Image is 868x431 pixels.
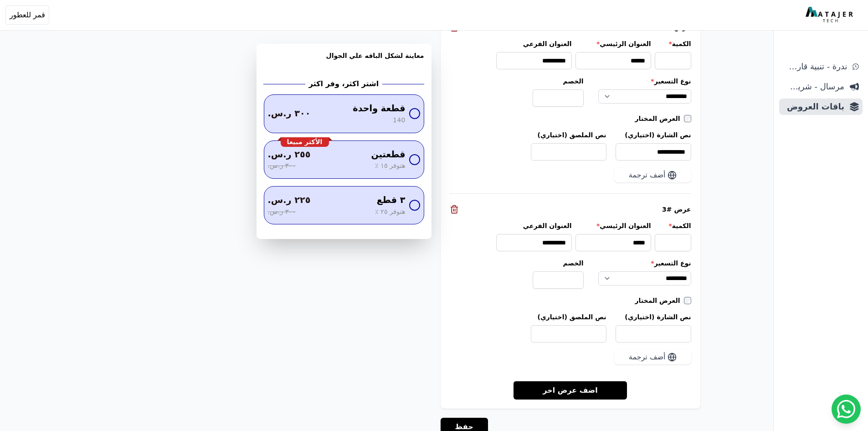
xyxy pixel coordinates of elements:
[377,194,406,207] span: ٣ قطع
[629,352,666,363] span: أضف ترجمة
[575,39,651,48] label: العنوان الرئيسي
[450,205,691,214] div: عرض #3
[533,259,584,268] label: الخصم
[629,170,666,181] span: أضف ترجمة
[575,221,651,230] label: العنوان الرئيسي
[598,259,691,268] label: نوع التسعير
[655,39,691,48] label: الكمية
[783,80,844,93] span: مرسال - شريط دعاية
[655,221,691,230] label: الكمية
[353,102,405,115] span: قطعة واحدة
[393,115,405,125] span: 140
[614,350,691,364] button: أضف ترجمة
[783,100,844,113] span: باقات العروض
[806,7,855,23] img: MatajerTech Logo
[5,5,49,25] button: قمر للعطور
[635,114,684,123] label: العرض المختار
[309,78,379,89] h2: اشتر اكثر، وفر اكثر
[531,130,606,140] label: نص الملصق (اختياري)
[264,51,424,71] h3: معاينة لشكل الباقه علي الجوال
[496,39,572,48] label: العنوان الفرعي
[531,312,606,322] label: نص الملصق (اختياري)
[281,137,329,147] div: الأكثر مبيعا
[635,296,684,305] label: العرض المختار
[375,161,406,171] span: هتوفر ١٥ ٪
[10,10,45,21] span: قمر للعطور
[371,148,405,161] span: قطعتين
[496,221,572,230] label: العنوان الفرعي
[616,312,691,322] label: نص الشارة (اختياري)
[268,207,296,217] span: ٣٠٠ ر.س.
[268,107,311,120] span: ٣٠٠ ر.س.
[614,168,691,182] button: أضف ترجمة
[533,77,584,86] label: الخصم
[268,194,311,207] span: ٢٢٥ ر.س.
[268,161,296,171] span: ٣٠٠ ر.س.
[783,60,847,73] span: ندرة - تنبية قارب علي النفاذ
[514,381,627,400] a: اضف عرض اخر
[268,148,311,161] span: ٢٥٥ ر.س.
[616,130,691,140] label: نص الشارة (اختياري)
[375,207,406,217] span: هتوفر ٢٥ ٪
[598,77,691,86] label: نوع التسعير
